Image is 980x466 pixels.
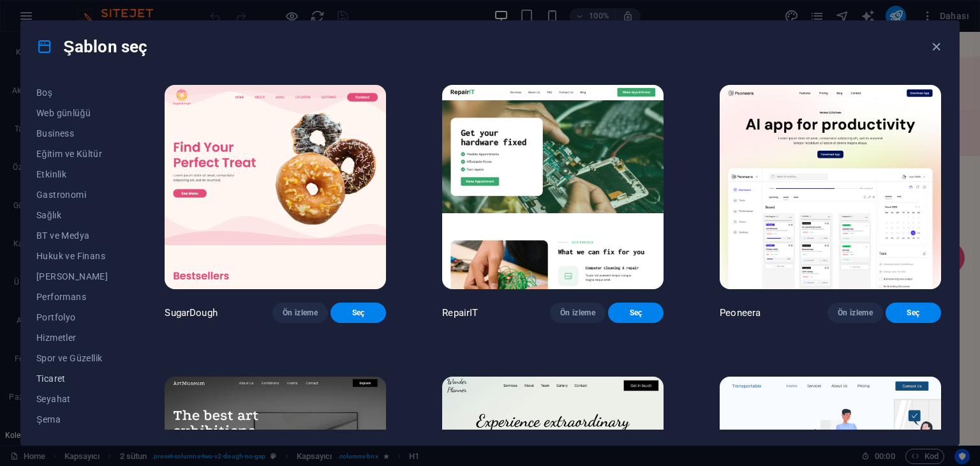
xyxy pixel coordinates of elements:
[442,85,664,289] img: RepairIT
[36,190,108,200] span: Gastronomi
[36,82,108,103] button: Boş
[165,306,217,319] p: SugarDough
[283,308,318,318] span: Ön izleme
[442,306,478,319] p: RepairIT
[36,184,108,205] button: Gastronomi
[36,266,108,287] button: [PERSON_NAME]
[36,307,108,327] button: Portfolyo
[36,103,108,123] button: Web günlüğü
[828,303,883,323] button: Ön izleme
[36,36,147,57] h4: Şablon seç
[36,327,108,348] button: Hizmetler
[36,123,108,144] button: Business
[341,308,376,318] span: Seç
[36,389,108,409] button: Seyahat
[36,414,108,425] span: Şema
[36,333,108,343] span: Hizmetler
[36,246,108,266] button: Hukuk ve Finans
[36,210,108,220] span: Sağlık
[36,144,108,164] button: Eğitim ve Kültür
[608,303,664,323] button: Seç
[36,348,108,368] button: Spor ve Güzellik
[36,169,108,179] span: Etkinlik
[36,271,108,282] span: [PERSON_NAME]
[36,108,108,118] span: Web günlüğü
[36,230,108,241] span: BT ve Medya
[838,308,873,318] span: Ön izleme
[560,308,595,318] span: Ön izleme
[36,149,108,159] span: Eğitim ve Kültür
[272,303,328,323] button: Ön izleme
[36,205,108,225] button: Sağlık
[36,409,108,430] button: Şema
[36,128,108,139] span: Business
[36,164,108,184] button: Etkinlik
[896,308,931,318] span: Seç
[36,287,108,307] button: Performans
[36,394,108,404] span: Seyahat
[720,306,761,319] p: Peoneera
[36,312,108,322] span: Portfolyo
[330,303,386,323] button: Seç
[618,308,653,318] span: Seç
[720,85,941,289] img: Peoneera
[165,85,386,289] img: SugarDough
[886,303,941,323] button: Seç
[36,373,108,384] span: Ticaret
[550,303,605,323] button: Ön izleme
[36,292,108,302] span: Performans
[36,353,108,363] span: Spor ve Güzellik
[36,87,108,98] span: Boş
[36,368,108,389] button: Ticaret
[36,251,108,261] span: Hukuk ve Finans
[36,225,108,246] button: BT ve Medya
